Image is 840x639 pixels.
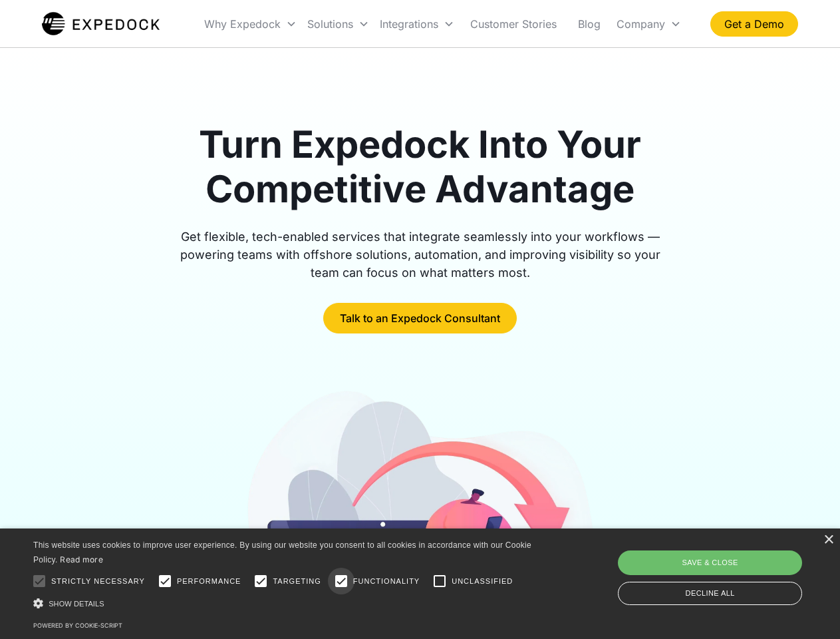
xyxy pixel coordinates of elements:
div: Why Expedock [204,17,281,31]
span: Performance [177,576,241,587]
div: Why Expedock [199,1,302,47]
a: Get a Demo [710,11,798,37]
span: Functionality [353,576,420,587]
div: Get flexible, tech-enabled services that integrate seamlessly into your workflows — powering team... [165,228,676,282]
a: Powered by cookie-script [33,622,122,629]
div: Company [611,1,686,47]
iframe: Chat Widget [619,495,840,639]
a: Read more [60,554,103,564]
span: Targeting [273,576,321,587]
div: Integrations [374,1,460,47]
div: Company [617,17,665,31]
span: Strictly necessary [51,576,145,587]
h1: Turn Expedock Into Your Competitive Advantage [165,122,676,212]
a: Blog [567,1,611,47]
a: Customer Stories [460,1,567,47]
span: This website uses cookies to improve user experience. By using our website you consent to all coo... [33,540,531,565]
div: Show details [33,596,536,610]
a: home [42,11,160,37]
div: Solutions [307,17,353,31]
div: Integrations [380,17,438,31]
div: Solutions [302,1,374,47]
span: Unclassified [452,576,513,587]
span: Show details [49,600,104,608]
a: Talk to an Expedock Consultant [323,303,517,333]
img: Expedock Logo [42,11,160,37]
